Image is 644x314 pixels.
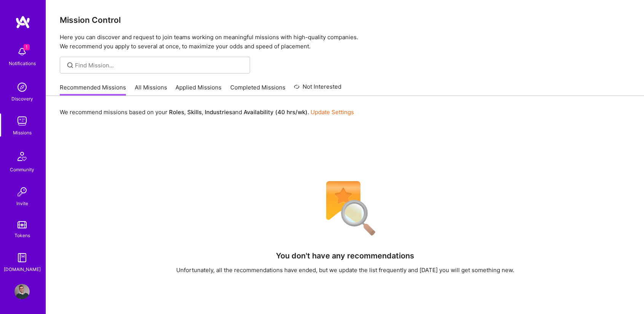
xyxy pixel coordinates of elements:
[244,108,308,116] b: Availability (40 hrs/wk)
[18,221,27,228] img: tokens
[9,59,36,67] div: Notifications
[230,83,285,96] a: Completed Missions
[60,15,630,25] h3: Mission Control
[205,108,232,116] b: Industries
[14,284,30,299] img: User Avatar
[16,199,28,207] div: Invite
[13,284,32,299] a: User Avatar
[294,82,341,96] a: Not Interested
[176,266,514,274] div: Unfortunately, all the recommendations have ended, but we update the list frequently and [DATE] y...
[135,83,167,96] a: All Missions
[4,265,41,273] div: [DOMAIN_NAME]
[11,95,33,103] div: Discovery
[60,33,630,51] p: Here you can discover and request to join teams working on meaningful missions with high-quality ...
[14,113,30,129] img: teamwork
[10,166,34,174] div: Community
[24,44,30,50] span: 1
[13,129,32,137] div: Missions
[13,147,31,166] img: Community
[15,15,30,29] img: logo
[169,108,184,116] b: Roles
[311,108,354,116] a: Update Settings
[187,108,202,116] b: Skills
[14,184,30,199] img: Invite
[14,231,30,239] div: Tokens
[14,250,30,265] img: guide book
[14,44,30,59] img: bell
[276,251,414,260] h4: You don't have any recommendations
[175,83,222,96] a: Applied Missions
[66,61,75,70] i: icon SearchGrey
[14,80,30,95] img: discovery
[60,108,354,116] p: We recommend missions based on your , , and .
[75,61,244,69] input: Find Mission...
[313,176,378,241] img: No Results
[60,83,126,96] a: Recommended Missions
